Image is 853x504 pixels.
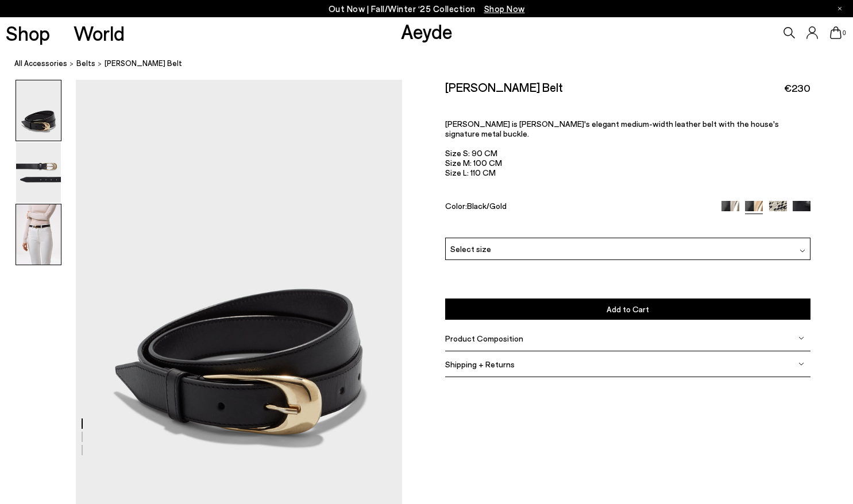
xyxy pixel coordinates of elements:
[445,201,710,214] div: Color:
[6,23,50,43] a: Shop
[800,248,805,254] img: svg%3E
[16,204,61,265] img: Leona Leather Belt - Image 3
[14,48,853,80] nav: breadcrumb
[445,298,810,320] button: Add to Cart
[76,59,95,68] span: belts
[784,81,810,95] span: €230
[74,23,125,43] a: World
[607,304,649,314] span: Add to Cart
[105,57,182,69] span: [PERSON_NAME] Belt
[329,2,525,16] p: Out Now | Fall/Winter ‘25 Collection
[445,359,515,369] span: Shipping + Returns
[450,243,491,255] span: Select size
[76,57,95,69] a: belts
[830,26,842,39] a: 0
[842,30,847,36] span: 0
[16,80,61,141] img: Leona Leather Belt - Image 1
[798,361,804,367] img: svg%3E
[445,334,523,343] span: Product Composition
[484,3,525,14] span: Navigate to /collections/new-in
[798,335,804,341] img: svg%3E
[445,119,779,177] span: [PERSON_NAME] is [PERSON_NAME]'s elegant medium-width leather belt with the house's signature met...
[467,201,507,211] span: Black/Gold
[445,80,563,94] h2: [PERSON_NAME] Belt
[401,19,453,43] a: Aeyde
[14,57,67,69] a: All Accessories
[16,142,61,203] img: Leona Leather Belt - Image 2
